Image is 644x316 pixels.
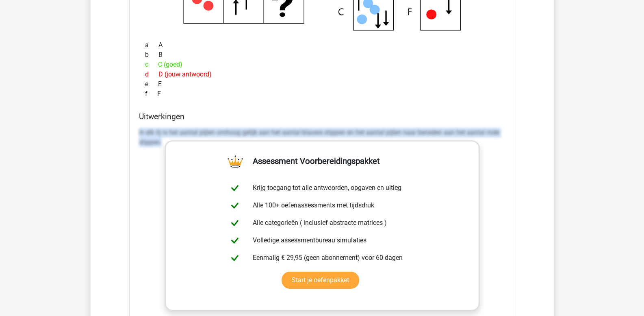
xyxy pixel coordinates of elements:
[139,50,505,60] div: B
[139,60,505,70] div: C (goed)
[145,50,158,60] span: b
[145,89,157,99] span: f
[139,128,505,147] p: In elk rij is het aantal pijlen omhoog gelijk aan het aantal blauwe stippen en het aantal pijlen ...
[139,40,505,50] div: A
[139,89,505,99] div: F
[139,79,505,89] div: E
[145,70,158,79] span: d
[139,70,505,79] div: D (jouw antwoord)
[139,112,505,121] h4: Uitwerkingen
[145,40,158,50] span: a
[145,60,158,70] span: c
[145,79,158,89] span: e
[282,272,359,289] a: Start je oefenpakket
